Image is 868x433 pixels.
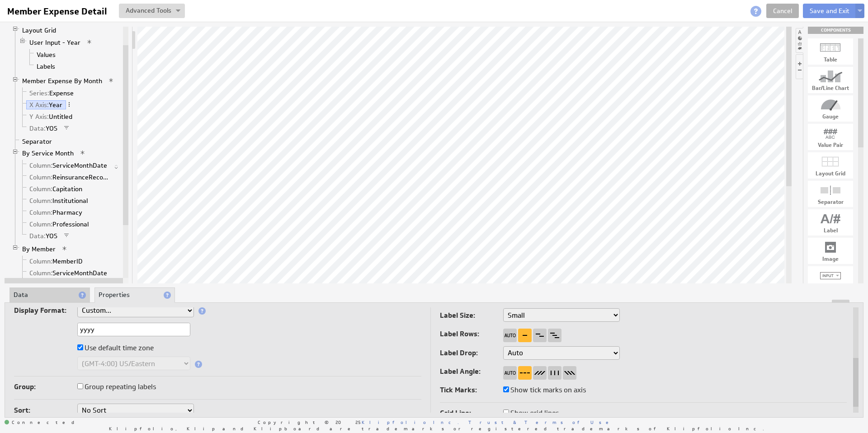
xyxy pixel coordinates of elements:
[29,89,49,97] span: Series:
[26,112,76,121] a: Y Axis: Untitled
[29,257,52,265] span: Column:
[29,197,52,205] span: Column:
[80,150,86,156] span: View applied actions
[19,26,60,35] a: Layout Grid
[108,77,114,84] span: View applied actions
[766,4,799,18] a: Cancel
[808,57,853,62] div: Table
[26,220,92,229] a: Column: Professional
[858,9,862,13] img: button-savedrop.png
[19,149,77,158] a: By Service Month
[176,9,180,13] img: button-savedrop.png
[808,85,853,91] div: Bar/Line Chart
[808,228,853,233] div: Label
[29,220,52,228] span: Column:
[808,114,853,119] div: Gauge
[26,268,111,278] a: Column: ServiceMonthDate
[109,426,764,431] span: Klipfolio, Klip and Klipboard are trademarks or registered trademarks of Klipfolio Inc.
[14,304,77,317] label: Display Format:
[5,420,80,425] span: Connected: ID: dpnc-24 Online: true
[440,365,503,378] label: Label Angle:
[26,89,77,98] a: Series: Expense
[77,344,83,350] input: Use default time zone
[26,161,111,170] a: Column: ServiceMonthDate
[440,407,503,419] label: Grid Line:
[63,125,70,131] span: Filter is applied
[26,257,86,266] a: Column: MemberID
[19,245,59,254] a: By Member
[26,124,61,133] a: Data: YOS
[29,124,46,132] span: Data:
[26,100,66,109] a: X Axis: Year
[94,287,175,303] li: Properties
[29,173,52,181] span: Column:
[33,50,59,59] a: Values
[808,142,853,148] div: Value Pair
[19,76,106,85] a: Member Expense By Month
[66,101,72,108] span: More actions
[258,420,459,424] span: Copyright © 2025
[29,185,52,193] span: Column:
[796,28,803,53] li: Hide or show the component palette
[4,4,113,19] input: Member Expense Detail
[803,4,856,18] button: Save and Exit
[29,208,52,216] span: Column:
[26,208,86,217] a: Column: Pharmacy
[61,245,68,252] span: View applied actions
[796,54,803,79] li: Hide or show the component controls palette
[9,287,90,303] li: Data
[808,256,853,262] div: Image
[26,184,86,193] a: Column: Capitation
[77,383,83,389] input: Group repeating labels
[63,232,70,239] span: Filter is applied
[26,173,115,182] a: Column: ReinsuranceRecovery
[26,196,91,205] a: Column: Institutional
[29,101,49,109] span: X Axis:
[14,404,77,417] label: Sort:
[808,27,863,34] div: Drag & drop components onto the workspace
[26,231,61,240] a: Data: YOS
[19,137,56,146] a: Separator
[29,161,52,169] span: Column:
[29,269,52,277] span: Column:
[503,386,509,392] input: Show tick marks on axis
[77,342,154,354] label: Use default time zone
[440,328,503,340] label: Label Rows:
[503,384,586,396] label: Show tick marks on axis
[26,38,84,47] a: User Input - Year
[29,113,49,121] span: Y Axis:
[503,407,559,419] label: Show grid lines
[440,309,503,322] label: Label Size:
[808,171,853,176] div: Layout Grid
[14,381,77,393] label: Group:
[440,347,503,359] label: Label Drop:
[113,164,119,170] span: Sorted Newest to Oldest
[362,419,459,425] a: Klipfolio Inc.
[77,381,156,393] label: Group repeating labels
[86,39,93,45] span: View applied actions
[440,384,503,396] label: Tick Marks:
[29,232,46,240] span: Data:
[33,62,59,71] a: Labels
[468,419,615,425] a: Trust & Terms of Use
[503,409,509,415] input: Show grid lines
[808,199,853,205] div: Separator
